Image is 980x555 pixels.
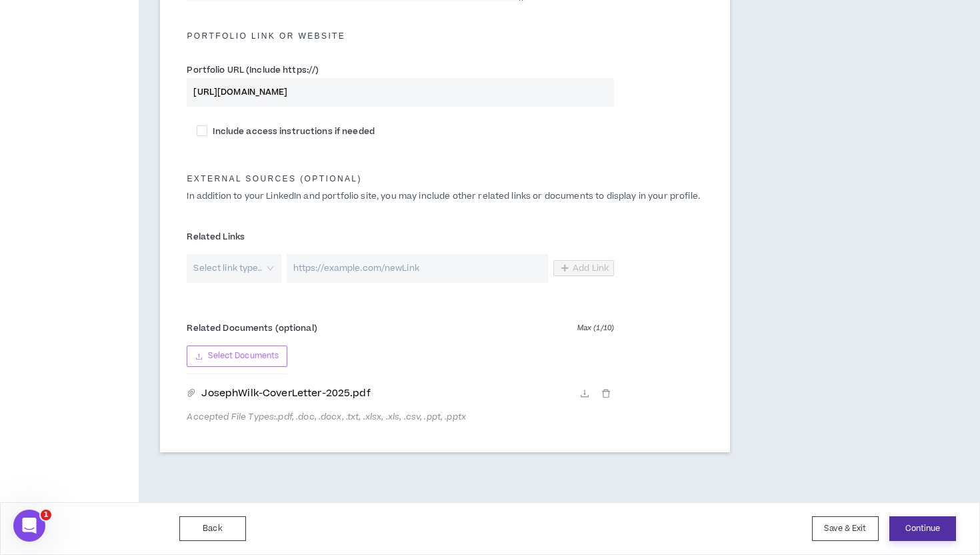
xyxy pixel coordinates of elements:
span: Max ( 1 / 10 ) [577,322,614,334]
span: uploadSelect Documents [187,346,287,374]
button: Add Link [553,260,614,276]
button: delete [598,386,614,401]
span: 1 [41,510,51,520]
h5: External Sources (optional) [177,174,713,183]
span: download [580,389,589,398]
a: JosephWilk-CoverLetter-2025.pdf [196,386,577,401]
label: Portfolio URL (Include https://) [187,59,319,81]
button: download [577,386,593,401]
span: delete [601,389,611,398]
h5: Portfolio Link or Website [177,31,713,41]
button: Back [179,516,246,541]
span: Related Links [187,231,245,243]
span: Select Documents [208,350,279,362]
iframe: Intercom live chat [13,510,45,542]
span: Related Documents (optional) [187,322,317,334]
span: Accepted File Types: .pdf, .doc, .docx, .txt, .xlsx, .xls, .csv, .ppt, .pptx [187,412,614,422]
input: Portfolio URL [187,78,614,107]
button: Continue [889,516,956,541]
input: https://example.com/newLink [287,254,548,283]
span: Include access instructions if needed [207,125,379,137]
button: Save & Exit [812,516,879,541]
button: uploadSelect Documents [187,346,287,367]
span: In addition to your LinkedIn and portfolio site, you may include other related links or documents... [187,190,700,202]
span: upload [195,352,203,360]
span: paper-clip [187,388,196,398]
